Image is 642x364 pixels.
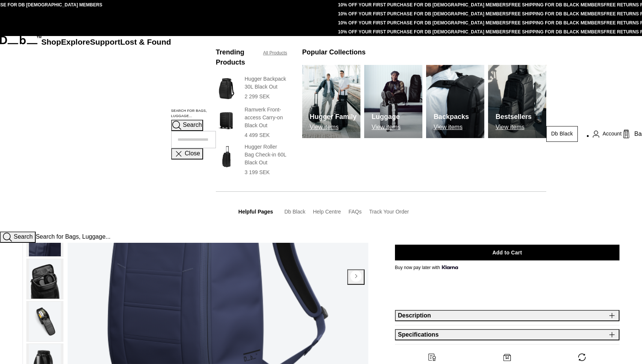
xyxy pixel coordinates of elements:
button: Description [395,310,619,321]
h3: Hugger Backpack 30L Black Out [245,75,287,91]
h3: Bestsellers [496,112,532,122]
a: Hugger Backpack 30L Black Out Hugger Backpack 30L Black Out 2 299 SEK [216,75,287,102]
a: FREE SHIPPING FOR DB BLACK MEMBERS [509,2,604,8]
h3: Trending Products [216,47,256,68]
a: Db Luggage View items [364,65,422,138]
a: 10% OFF YOUR FIRST PURCHASE FOR DB [DEMOGRAPHIC_DATA] MEMBERS [338,2,508,8]
img: Ramverk Front-access Carry-on Black Out [216,106,237,133]
span: Search [14,234,33,240]
img: Db [364,65,422,138]
a: Hugger Roller Bag Check-in 60L Black Out Hugger Roller Bag Check-in 60L Black Out 3 199 SEK [216,143,287,176]
span: Search [183,122,202,128]
img: Hugger Backpack 25L Blue Hour [29,259,61,299]
a: FREE SHIPPING FOR DB BLACK MEMBERS [509,11,604,17]
a: Db Backpacks View items [426,65,484,138]
img: Db [426,65,484,138]
span: Account [603,130,622,138]
a: FAQs [348,209,362,215]
a: All Products [263,50,287,56]
button: Specifications [395,329,619,340]
h3: Hugger Roller Bag Check-in 60L Black Out [245,143,287,167]
a: FREE SHIPPING FOR DB BLACK MEMBERS [509,29,604,35]
h3: Backpacks [434,112,469,122]
button: Hugger Backpack 25L Blue Hour [26,301,63,342]
button: Next slide [347,269,365,284]
a: Shop [41,38,61,46]
a: Db Black [284,209,305,215]
img: Hugger Roller Bag Check-in 60L Black Out [216,143,237,170]
h3: Helpful Pages [238,208,273,216]
a: FREE SHIPPING FOR DB BLACK MEMBERS [509,20,604,26]
a: Account [593,129,622,138]
img: Hugger Backpack 30L Black Out [216,75,237,102]
a: Ramverk Front-access Carry-on Black Out Ramverk Front-access Carry-on Black Out 4 499 SEK [216,106,287,139]
img: Db [488,65,546,138]
button: Hugger Backpack 25L Blue Hour [26,259,63,299]
p: View items [496,124,532,131]
a: Support [90,38,121,46]
a: Help Centre [313,209,341,215]
button: Search [171,120,203,131]
a: Db Bestsellers View items [488,65,546,138]
span: 2 299 SEK [245,93,270,99]
p: View items [434,124,469,131]
img: {"height" => 20, "alt" => "Klarna"} [442,265,458,269]
span: 3 199 SEK [245,169,270,175]
p: View items [310,124,357,131]
span: 4 499 SEK [245,132,270,138]
a: Db Black [546,126,578,142]
nav: Main Navigation [41,36,171,232]
h3: Ramverk Front-access Carry-on Black Out [245,106,287,129]
button: Close [171,148,203,159]
a: Explore [61,38,90,46]
a: 10% OFF YOUR FIRST PURCHASE FOR DB [DEMOGRAPHIC_DATA] MEMBERS [338,11,508,17]
h3: Hugger Family [310,112,357,122]
label: Search for Bags, Luggage... [171,108,216,119]
a: Db Hugger Family View items [302,65,360,138]
span: Close [185,150,200,156]
a: Lost & Found [120,38,171,46]
button: Add to Cart [395,245,619,260]
a: Track Your Order [369,209,409,215]
a: 10% OFF YOUR FIRST PURCHASE FOR DB [DEMOGRAPHIC_DATA] MEMBERS [338,20,508,26]
img: Hugger Backpack 25L Blue Hour [29,302,61,341]
a: 10% OFF YOUR FIRST PURCHASE FOR DB [DEMOGRAPHIC_DATA] MEMBERS [338,29,508,35]
img: Db [302,65,360,138]
h3: Popular Collections [302,47,366,57]
h3: Luggage [372,112,401,122]
p: View items [372,124,401,131]
span: Buy now pay later with [395,264,458,271]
